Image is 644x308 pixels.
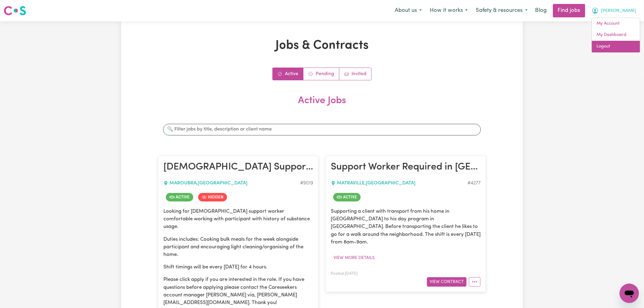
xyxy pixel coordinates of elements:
span: [PERSON_NAME] [601,8,636,14]
a: My Account [592,18,640,30]
div: Job ID #9019 [300,180,313,187]
h2: Female Support Worker Needed Every Tuesday For 4 Hours - Maroubra, NSW [163,161,313,173]
p: Supporting a client with transport from his home in [GEOGRAPHIC_DATA] to his day program in [GEOG... [331,208,481,246]
a: Contracts pending review [303,68,339,80]
img: Careseekers logo [4,5,26,16]
span: Posted: [DATE] [331,272,358,276]
a: Find jobs [553,4,585,17]
span: Job is active [333,193,361,201]
p: Duties includes: Cooking bulk meals for the week alongside participant and encouraging light clea... [163,235,313,258]
input: 🔍 Filter jobs by title, description or client name [163,124,481,135]
button: How it works [426,4,472,17]
button: Safety & resources [472,4,532,17]
button: About us [391,4,426,17]
a: Careseekers logo [4,4,26,18]
button: View Contract [427,277,467,287]
button: View more details [331,253,377,263]
h1: Jobs & Contracts [158,38,486,53]
a: Active jobs [273,68,303,80]
button: More options [469,277,481,287]
div: MAROUBRA , [GEOGRAPHIC_DATA] [163,180,300,187]
a: My Dashboard [592,29,640,41]
div: MATRAVILLE , [GEOGRAPHIC_DATA] [331,180,467,187]
a: Job invitations [339,68,371,80]
h2: Support Worker Required in Matraville, NSW [331,161,481,173]
a: Logout [592,41,640,52]
button: My Account [588,4,640,17]
p: Shift timings will be every [DATE] for 4 hours. [163,263,313,271]
span: Job is hidden [198,193,227,201]
span: Job is active [166,193,193,201]
div: Job ID #4277 [467,180,481,187]
h2: Active Jobs [158,95,486,116]
iframe: Button to launch messaging window [620,284,639,303]
p: Please click apply if you are interested in the role. If you have questions before applying pleas... [163,276,313,306]
p: Looking for [DEMOGRAPHIC_DATA] support worker comfortable working with participant with history o... [163,208,313,231]
div: My Account [592,18,640,53]
a: Blog [532,4,551,17]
